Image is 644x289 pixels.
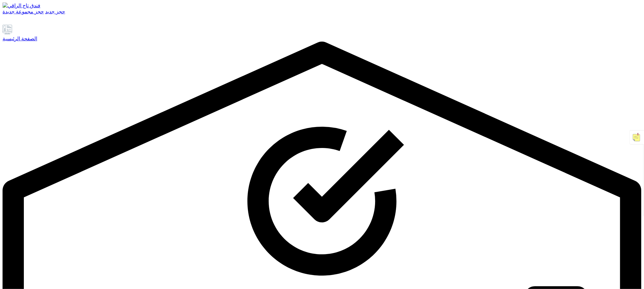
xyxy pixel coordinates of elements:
[3,36,37,41] font: الصفحة الرئيسية
[12,19,20,24] a: إعدادات
[22,19,29,24] a: تعليقات الموظفين
[3,19,11,24] a: يدعم
[3,3,40,9] img: فندق تاج الراقي
[3,3,641,9] a: فندق تاج الراقي
[45,9,65,14] a: حجز جديد
[3,25,641,42] a: الصفحة الرئيسية
[3,9,44,14] a: حجز مجموعة جديدة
